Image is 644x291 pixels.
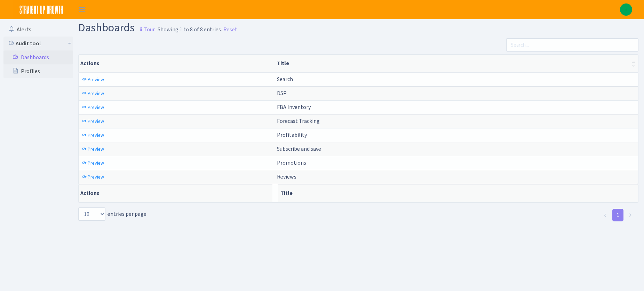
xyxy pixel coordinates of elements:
a: Alerts [3,23,73,37]
span: Search [277,76,293,83]
a: Preview [80,172,106,182]
a: Preview [80,144,106,155]
span: FBA Inventory [277,103,311,111]
span: Preview [88,146,104,152]
span: Reviews [277,173,296,180]
th: Actions [79,55,274,72]
a: Reset [223,25,237,34]
a: Audit tool [3,37,73,50]
th: Title : activate to sort column ascending [274,55,638,72]
h1: Dashboards [78,22,155,36]
a: Preview [80,116,106,127]
small: Tour [137,24,155,36]
a: Dashboards [3,50,73,64]
input: Search... [506,38,638,52]
a: Profiles [3,64,73,78]
a: Preview [80,74,106,85]
button: Toggle navigation [73,4,91,15]
span: Forecast Tracking [277,117,320,125]
a: Tour [135,20,155,35]
a: Preview [80,102,106,113]
img: Tom First [620,3,632,16]
a: 1 [612,209,623,221]
span: Preview [88,104,104,111]
span: Preview [88,118,104,125]
span: Preview [88,174,104,180]
a: Preview [80,88,106,99]
span: Preview [88,132,104,139]
span: Profitability [277,131,307,139]
a: T [620,3,632,16]
span: Promotions [277,159,306,166]
a: Preview [80,130,106,141]
label: entries per page [78,207,146,221]
span: Preview [88,160,104,166]
span: DSP [277,89,287,97]
span: Subscribe and save [277,145,321,152]
span: Preview [88,90,104,97]
select: entries per page [78,207,105,221]
span: Preview [88,76,104,83]
th: Actions [79,184,272,202]
th: Title [278,184,638,202]
a: Preview [80,158,106,168]
div: Showing 1 to 8 of 8 entries. [158,25,222,34]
